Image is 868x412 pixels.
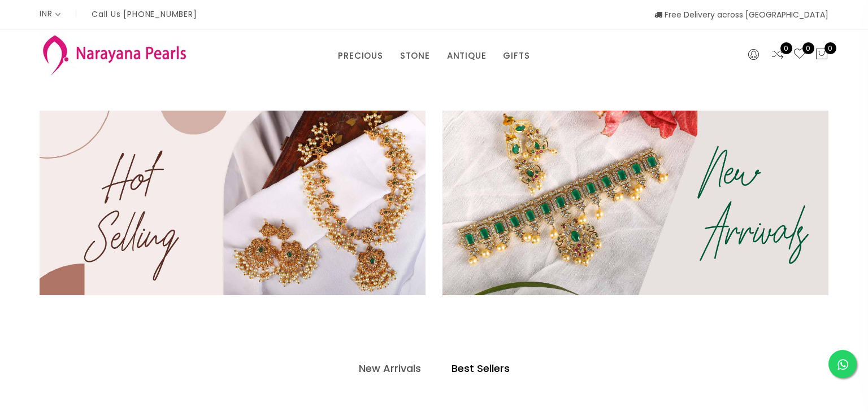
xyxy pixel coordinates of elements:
a: 0 [793,47,806,62]
h4: Best Sellers [452,362,510,375]
span: 0 [780,42,792,54]
span: Free Delivery across [GEOGRAPHIC_DATA] [654,9,828,20]
a: ANTIQUE [447,47,487,64]
a: GIFTS [503,47,530,64]
a: PRECIOUS [338,47,383,64]
span: 0 [824,42,836,54]
p: Call Us [PHONE_NUMBER] [92,10,197,18]
button: 0 [815,47,828,62]
span: 0 [802,42,814,54]
a: STONE [400,47,430,64]
a: 0 [771,47,784,62]
h4: New Arrivals [359,362,421,375]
